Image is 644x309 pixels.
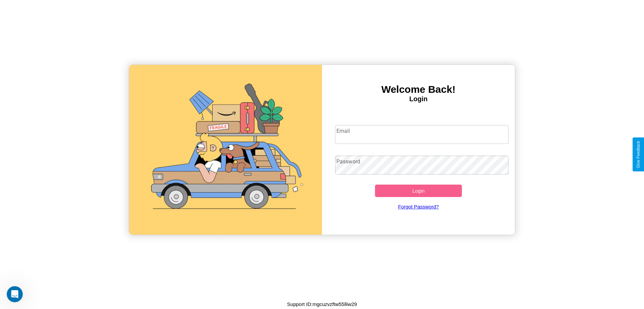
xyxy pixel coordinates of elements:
[287,300,357,309] p: Support ID: mgcuzvzftw55lliw29
[375,185,462,197] button: Login
[129,65,322,235] img: gif
[322,95,515,103] h4: Login
[636,141,641,168] div: Give Feedback
[7,286,23,302] iframe: Intercom live chat
[322,84,515,95] h3: Welcome Back!
[332,197,505,216] a: Forgot Password?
